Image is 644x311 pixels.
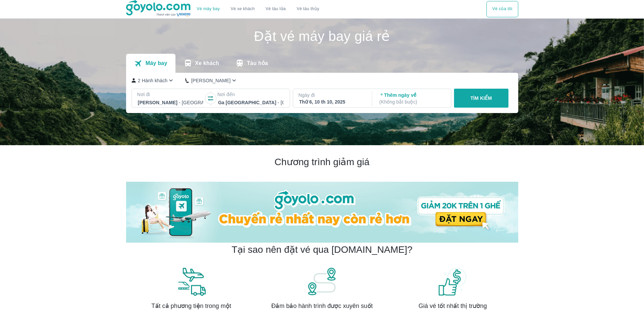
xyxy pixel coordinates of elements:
p: [PERSON_NAME] [191,77,231,84]
span: Tất cả phương tiện trong một [151,302,231,310]
button: Vé tàu thủy [291,1,325,17]
img: banner-home [126,182,518,243]
p: Nơi đến [217,91,284,98]
img: banner [176,267,207,296]
div: transportation tabs [126,54,276,73]
p: Ngày đi [299,92,365,98]
div: Thứ 6, 10 th 10, 2025 [299,98,365,105]
button: TÌM KIẾM [454,89,508,108]
p: Tàu hỏa [247,60,268,67]
p: ( Không bắt buộc ) [379,98,445,105]
p: Nơi đi [137,91,204,98]
a: Vé tàu lửa [260,1,291,17]
a: Vé máy bay [197,6,220,12]
p: TÌM KIẾM [470,95,492,102]
div: choose transportation mode [486,1,518,17]
button: Vé của tôi [486,1,518,17]
span: Đảm bảo hành trình được xuyên suốt [271,302,373,310]
span: Giá vé tốt nhất thị trường [419,302,487,310]
img: banner [307,267,337,296]
a: Vé xe khách [231,6,255,12]
button: [PERSON_NAME] [185,77,238,84]
img: banner [437,267,468,296]
p: 2 Hành khách [138,77,168,84]
div: choose transportation mode [191,1,325,17]
h1: Đặt vé máy bay giá rẻ [126,29,518,43]
p: Xe khách [195,60,219,67]
h2: Tại sao nên đặt vé qua [DOMAIN_NAME]? [232,244,412,256]
h2: Chương trình giảm giá [126,156,518,168]
p: Thêm ngày về [379,92,445,105]
button: 2 Hành khách [132,77,175,84]
p: Máy bay [146,60,167,67]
